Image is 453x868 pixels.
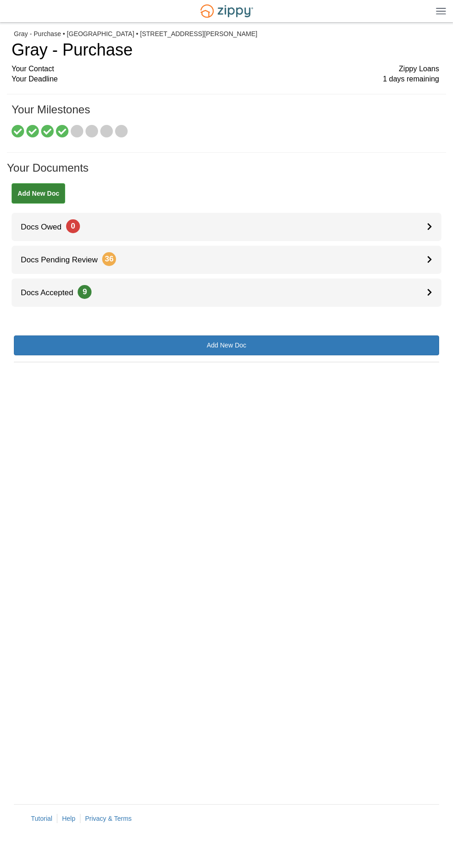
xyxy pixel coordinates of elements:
[12,64,439,74] div: Your Contact
[78,285,92,299] span: 9
[436,7,446,14] img: Mobile Dropdown Menu
[12,279,441,307] a: Docs Accepted9
[12,104,439,125] h1: Your Milestones
[12,213,441,241] a: Docs Owed0
[12,74,439,85] div: Your Deadline
[12,183,65,204] a: Add New Doc
[12,288,92,297] span: Docs Accepted
[102,252,116,266] span: 36
[399,64,439,74] span: Zippy Loans
[12,223,80,231] span: Docs Owed
[14,30,439,38] div: Gray - Purchase • [GEOGRAPHIC_DATA] • [STREET_ADDRESS][PERSON_NAME]
[383,74,439,85] span: 1 days remaining
[66,219,80,233] span: 0
[62,815,75,822] a: Help
[12,255,116,264] span: Docs Pending Review
[14,335,439,355] a: Add New Doc
[12,246,441,274] a: Docs Pending Review36
[7,162,446,183] h1: Your Documents
[12,41,439,59] h1: Gray - Purchase
[85,815,132,822] a: Privacy & Terms
[31,815,52,822] a: Tutorial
